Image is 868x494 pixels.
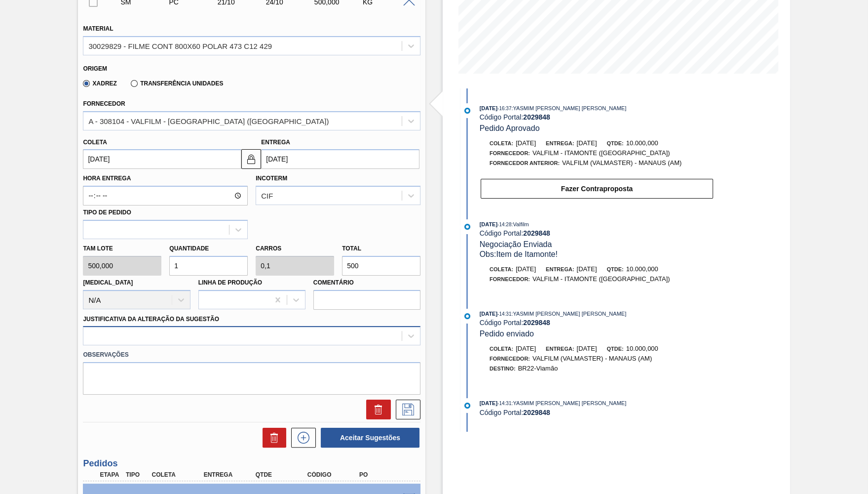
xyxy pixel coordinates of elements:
label: Origem [83,65,107,72]
h3: Pedidos [83,458,420,469]
div: 30029829 - FILME CONT 800X60 POLAR 473 C12 429 [88,41,272,50]
span: [DATE] [516,265,536,273]
div: Tipo [123,471,150,478]
label: Tipo de pedido [83,209,131,216]
div: Salvar Sugestão [391,400,420,419]
span: [DATE] [480,105,497,111]
div: Excluir Sugestões [258,428,286,448]
img: atual [464,313,470,319]
span: Entrega: [546,346,574,352]
span: [DATE] [516,139,536,147]
span: - 14:31 [497,311,511,317]
span: Coleta: [490,140,513,146]
span: : YASMIM [PERSON_NAME] [PERSON_NAME] [511,105,626,111]
span: VALFILM (VALMASTER) - MANAUS (AM) [562,159,681,166]
label: Carros [256,245,281,252]
img: atual [464,403,470,409]
span: : YASMIM [PERSON_NAME] [PERSON_NAME] [511,400,626,406]
span: Qtde: [606,266,623,272]
div: Etapa [97,471,124,478]
img: atual [464,224,470,230]
span: Obs: Item de Itamonte! [480,250,558,258]
div: Código Portal: [480,113,714,121]
span: [DATE] [516,345,536,352]
div: Coleta [150,471,207,478]
div: Entrega [201,471,259,478]
label: Xadrez [83,80,117,87]
span: Entrega: [546,266,574,272]
div: Código Portal: [480,409,714,416]
button: locked [241,149,261,169]
span: [DATE] [480,311,497,317]
span: [DATE] [576,265,597,273]
label: Coleta [83,139,107,146]
span: : YASMIM [PERSON_NAME] [PERSON_NAME] [511,311,626,317]
img: atual [464,108,470,114]
div: Nova sugestão [286,428,316,448]
span: Entrega: [546,140,574,146]
span: Destino: [490,366,516,371]
span: VALFILM (VALMASTER) - MANAUS (AM) [532,355,652,362]
label: Observações [83,348,420,362]
label: Hora Entrega [83,171,248,186]
span: 10.000,000 [626,139,658,147]
span: Fornecedor: [490,356,530,362]
label: Fornecedor [83,100,125,107]
span: Fornecedor: [490,276,530,282]
span: Coleta: [490,266,513,272]
div: Qtde [253,471,311,478]
span: 10.000,000 [626,345,658,352]
div: Código Portal: [480,319,714,327]
span: Qtde: [606,346,623,352]
span: : Valfilm [511,221,528,227]
div: Código [305,471,363,478]
div: Código Portal: [480,229,714,237]
span: Fornecedor Anterior: [490,160,560,166]
span: Negociação Enviada [480,240,552,248]
span: [DATE] [576,139,597,147]
span: - 14:31 [497,401,511,406]
span: Coleta: [490,346,513,352]
label: Linha de Produção [198,279,263,286]
button: Aceitar Sugestões [321,428,419,448]
img: locked [245,153,257,165]
label: [MEDICAL_DATA] [83,279,133,286]
div: CIF [261,192,273,200]
span: Fornecedor: [490,150,530,156]
span: [DATE] [480,221,497,227]
button: Fazer Contraproposta [481,179,713,199]
span: - 16:37 [497,106,511,111]
input: dd/mm/yyyy [83,149,241,169]
strong: 2029848 [523,229,550,237]
span: VALFILM - ITAMONTE ([GEOGRAPHIC_DATA]) [532,149,670,157]
label: Entrega [261,139,290,146]
input: dd/mm/yyyy [261,149,419,169]
span: 10.000,000 [626,265,658,273]
div: A - 308104 - VALFILM - [GEOGRAPHIC_DATA] ([GEOGRAPHIC_DATA]) [88,117,329,125]
label: Justificativa da Alteração da Sugestão [83,316,219,323]
label: Transferência Unidades [131,80,223,87]
span: BR22-Viamão [518,365,558,372]
label: Tam lote [83,242,161,256]
div: Aceitar Sugestões [316,427,420,449]
label: Incoterm [256,175,287,182]
span: [DATE] [480,400,497,406]
span: Qtde: [606,140,623,146]
label: Comentário [313,276,420,290]
span: Pedido enviado [480,329,534,338]
label: Material [83,25,113,32]
strong: 2029848 [523,409,550,416]
strong: 2029848 [523,113,550,121]
label: Total [342,245,361,252]
strong: 2029848 [523,319,550,327]
div: PO [357,471,415,478]
span: - 14:28 [497,222,511,227]
label: Quantidade [169,245,209,252]
span: VALFILM - ITAMONTE ([GEOGRAPHIC_DATA]) [532,275,670,283]
div: Excluir Sugestão [361,400,391,419]
span: [DATE] [576,345,597,352]
span: Pedido Aprovado [480,124,540,132]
